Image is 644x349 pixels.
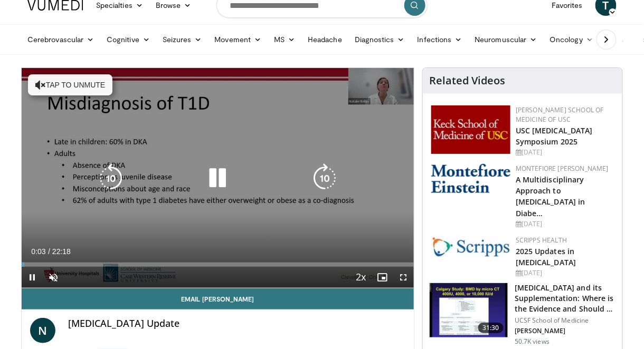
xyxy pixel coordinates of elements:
a: MS [268,29,301,50]
a: Infections [411,29,469,50]
h3: [MEDICAL_DATA] and its Supplementation: Where is the Evidence and Should … [515,283,616,314]
a: Oncology [544,29,600,50]
a: 2025 Updates in [MEDICAL_DATA] [516,246,576,267]
span: 0:03 [31,247,45,256]
a: Cognitive [100,29,156,50]
h4: Related Videos [429,74,505,87]
div: Progress Bar [22,263,414,267]
span: 31:30 [478,323,504,333]
img: 7b941f1f-d101-407a-8bfa-07bd47db01ba.png.150x105_q85_autocrop_double_scale_upscale_version-0.2.jpg [431,105,510,154]
img: b0142b4c-93a1-4b58-8f91-5265c282693c.png.150x105_q85_autocrop_double_scale_upscale_version-0.2.png [431,164,510,193]
a: [PERSON_NAME] School of Medicine of USC [516,105,604,124]
a: Cerebrovascular [21,29,100,50]
span: 22:18 [52,247,71,256]
p: [PERSON_NAME] [515,327,616,335]
a: Movement [209,29,268,50]
img: c9f2b0b7-b02a-4276-a72a-b0cbb4230bc1.jpg.150x105_q85_autocrop_double_scale_upscale_version-0.2.jpg [431,236,510,257]
span: / [48,247,50,256]
a: Seizures [156,29,209,50]
div: [DATE] [516,148,614,157]
p: UCSF School of Medicine [515,316,616,325]
div: [DATE] [516,268,614,278]
img: 4bb25b40-905e-443e-8e37-83f056f6e86e.150x105_q85_crop-smart_upscale.jpg [430,283,508,338]
h4: [MEDICAL_DATA] Update [68,318,405,329]
a: Montefiore [PERSON_NAME] [516,164,609,173]
a: USC [MEDICAL_DATA] Symposium 2025 [516,125,593,147]
button: Playback Rate [351,267,372,288]
a: 31:30 [MEDICAL_DATA] and its Supplementation: Where is the Evidence and Should … UCSF School of M... [429,283,616,346]
a: Scripps Health [516,236,567,245]
a: Neuromuscular [469,29,544,50]
button: Enable picture-in-picture mode [372,267,393,288]
button: Unmute [43,267,64,288]
a: N [30,318,55,343]
button: Pause [22,267,43,288]
p: 50.7K views [515,337,550,346]
video-js: Video Player [22,68,414,288]
button: Fullscreen [393,267,414,288]
div: [DATE] [516,219,614,229]
a: Email [PERSON_NAME] [22,288,414,309]
button: Tap to unmute [28,74,112,95]
a: Diagnostics [348,29,411,50]
a: A Multidisciplinary Approach to [MEDICAL_DATA] in Diabe… [516,174,585,218]
a: Headache [301,29,348,50]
